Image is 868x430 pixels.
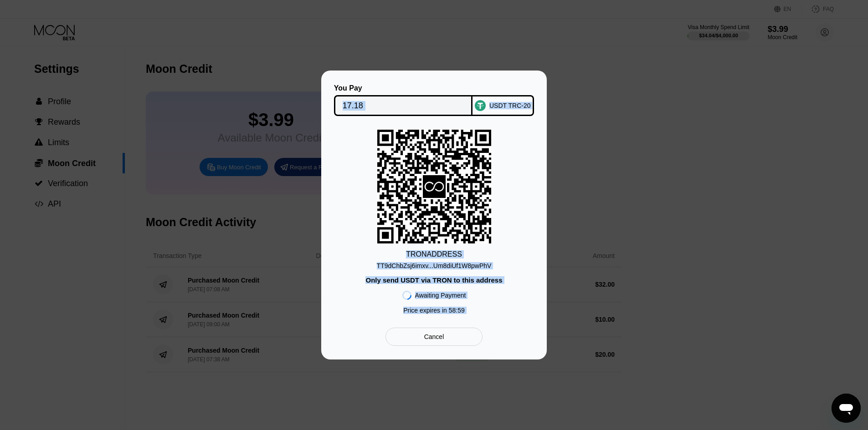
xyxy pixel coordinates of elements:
[365,276,502,284] div: Only send USDT via TRON to this address
[832,394,861,423] iframe: Button to launch messaging window
[334,84,473,92] div: You Pay
[377,258,492,269] div: TT9dChbZsj6imxv...Um8diUf1W8pwPhV
[377,262,492,269] div: TT9dChbZsj6imxv...Um8diUf1W8pwPhV
[385,328,483,346] div: Cancel
[489,102,531,109] div: USDT TRC-20
[415,292,466,299] div: Awaiting Payment
[406,250,462,258] div: TRON ADDRESS
[403,307,465,314] div: Price expires in
[449,307,465,314] span: 58 : 59
[424,333,444,341] div: Cancel
[335,84,533,116] div: You PayUSDT TRC-20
